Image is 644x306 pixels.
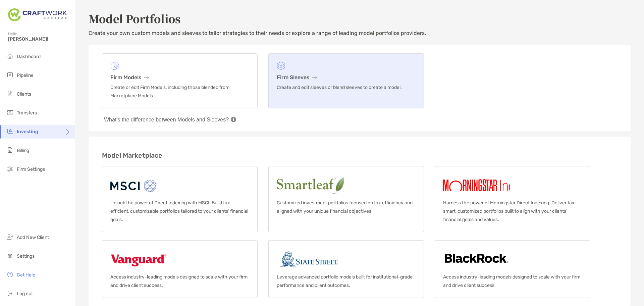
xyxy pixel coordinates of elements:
p: Customized investment portfolios focused on tax efficiency and aligned with your unique financial... [277,199,416,215]
h3: Firm Sleeves [277,74,416,81]
span: Billing [17,148,29,153]
span: Firm Settings [17,166,45,172]
p: Leverage advanced portfolio models built for institutional-grade performance and client outcomes. [277,273,416,290]
span: Pipeline [17,72,34,78]
a: MSCIUnlock the power of Direct Indexing with MSCI. Build tax-efficient, customizable portfolios t... [102,166,258,232]
span: Log out [17,291,33,297]
span: Settings [17,253,35,259]
span: Clients [17,91,31,97]
img: clients icon [6,90,14,98]
img: firm-settings icon [6,165,14,173]
button: What’s the difference between Models and Sleeves? [102,116,231,123]
span: Add New Client [17,235,49,240]
p: Create your own custom models and sleeves to tailor strategies to their needs or explore a range ... [89,29,631,37]
h2: Model Portfolios [89,11,631,26]
h3: Model Marketplace [102,151,617,159]
h3: Firm Models [110,74,249,81]
img: MSCI [110,174,158,196]
img: investing icon [6,127,14,135]
a: SmartleafCustomized investment portfolios focused on tax efficiency and aligned with your unique ... [268,166,424,232]
img: get-help icon [6,270,14,278]
span: Get Help [17,272,35,278]
span: [PERSON_NAME]! [8,36,71,42]
a: State streetLeverage advanced portfolio models built for institutional-grade performance and clie... [268,240,424,298]
a: Firm SleevesCreate and edit sleeves or blend sleeves to create a model. [268,53,424,108]
p: Access industry-leading models designed to scale with your firm and drive client success. [110,273,249,290]
img: Smartleaf [277,174,400,196]
img: Morningstar [443,174,537,196]
a: BlackrockAccess industry-leading models designed to scale with your firm and drive client success. [435,240,590,298]
p: Harness the power of Morningstar Direct Indexing. Deliver tax-smart, customized portfolios built ... [443,199,582,224]
p: Create or edit Firm Models, including those blended from Marketplace Models [110,83,249,100]
img: Vanguard [110,249,167,270]
img: add_new_client icon [6,233,14,241]
a: Firm ModelsCreate or edit Firm Models, including those blended from Marketplace Models [102,53,258,108]
img: Blackrock [443,249,510,270]
p: Unlock the power of Direct Indexing with MSCI. Build tax-efficient, customizable portfolios tailo... [110,199,249,224]
a: MorningstarHarness the power of Morningstar Direct Indexing. Deliver tax-smart, customized portfo... [435,166,590,232]
img: transfers icon [6,108,14,116]
p: Access industry-leading models designed to scale with your firm and drive client success. [443,273,582,290]
span: Transfers [17,110,37,116]
a: VanguardAccess industry-leading models designed to scale with your firm and drive client success. [102,240,258,298]
img: logout icon [6,289,14,297]
img: pipeline icon [6,71,14,79]
img: dashboard icon [6,52,14,60]
span: Investing [17,129,38,135]
img: billing icon [6,146,14,154]
p: Create and edit sleeves or blend sleeves to create a model. [277,83,416,92]
img: settings icon [6,252,14,260]
img: Zoe Logo [8,3,67,27]
img: State street [277,249,341,270]
span: Dashboard [17,54,41,59]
